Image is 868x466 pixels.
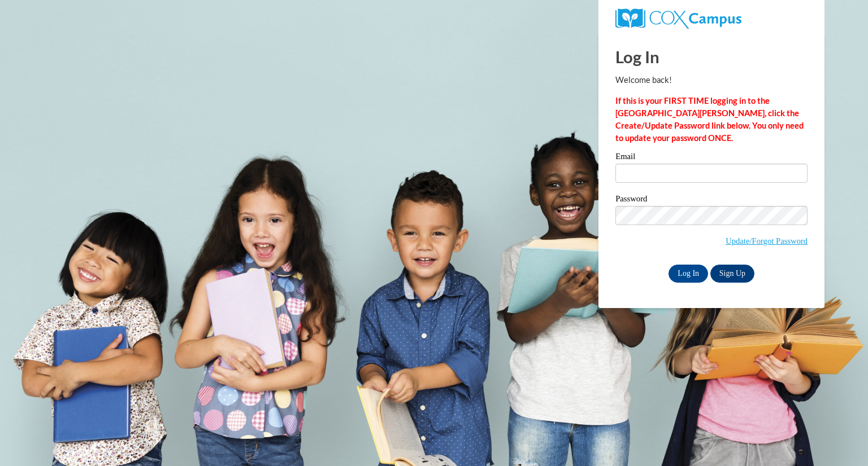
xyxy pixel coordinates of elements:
h1: Log In [615,45,808,68]
img: COX Campus [615,8,741,29]
a: Sign Up [710,265,754,283]
strong: If this is your FIRST TIME logging in to the [GEOGRAPHIC_DATA][PERSON_NAME], click the Create/Upd... [615,96,804,143]
a: Update/Forgot Password [726,236,808,245]
p: Welcome back! [615,74,808,86]
a: COX Campus [615,13,741,23]
input: Log In [669,265,708,283]
label: Email [615,152,808,164]
label: Password [615,195,808,206]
